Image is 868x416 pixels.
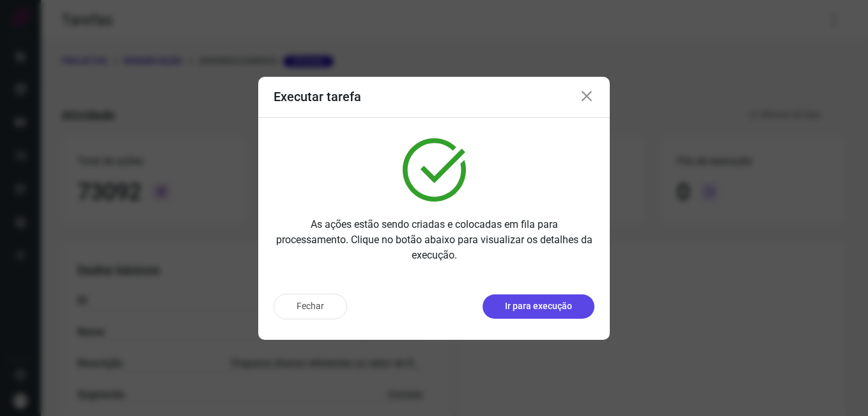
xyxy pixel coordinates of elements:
button: Ir para execução [483,294,594,319]
h3: Executar tarefa [274,89,361,104]
button: Fechar [274,294,347,319]
p: Ir para execução [505,300,572,313]
p: As ações estão sendo criadas e colocadas em fila para processamento. Clique no botão abaixo para ... [274,217,594,263]
img: verified.svg [403,138,466,202]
